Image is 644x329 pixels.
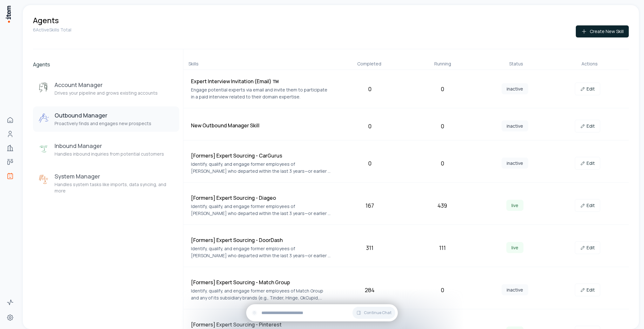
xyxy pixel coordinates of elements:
[38,174,49,185] img: System Manager
[336,243,404,252] div: 311
[33,167,179,199] button: System ManagerSystem ManagerHandles system tasks like imports, data syncing, and more
[33,137,179,162] button: Inbound ManagerInbound ManagerHandles inbound inquiries from potential customers
[352,307,395,319] button: Continue Chat
[38,143,49,155] img: Inbound Manager
[4,156,16,168] a: Deals
[575,83,600,95] a: Edit
[482,61,550,67] div: Status
[336,159,404,168] div: 0
[4,114,16,126] a: Home
[335,61,403,67] div: Completed
[55,90,158,96] p: Drives your pipeline and grows existing accounts
[4,142,16,154] a: Companies
[55,120,151,127] p: Proactively finds and engages new prospects
[55,142,164,150] h3: Inbound Manager
[191,236,331,244] h4: [Formers] Expert Sourcing - DoorDash
[38,82,49,94] img: Account Manager
[409,285,476,294] div: 0
[575,241,600,254] a: Edit
[4,170,16,182] a: Agents
[364,310,391,315] span: Continue Chat
[191,287,331,301] p: Identify, qualify, and engage former employees of Match Group and any of its subsidiary brands (e...
[33,76,179,101] button: Account ManagerAccount ManagerDrives your pipeline and grows existing accounts
[575,120,600,132] a: Edit
[188,61,330,67] div: Skills
[409,159,476,168] div: 0
[502,158,528,169] span: inactive
[506,200,523,211] span: live
[191,152,331,159] h4: [Formers] Expert Sourcing - CarGurus
[4,296,16,309] a: Activity
[55,81,158,89] h3: Account Manager
[33,27,71,33] p: 6 Active Skills Total
[191,122,331,129] h4: New Outbound Manager Skill
[4,128,16,140] a: People
[5,5,11,23] img: Item Brain Logo
[502,120,528,131] span: inactive
[575,157,600,170] a: Edit
[336,122,404,131] div: 0
[191,161,331,175] p: Identify, qualify, and engage former employees of [PERSON_NAME] who departed within the last 3 ye...
[55,172,174,180] h3: System Manager
[33,106,179,132] button: Outbound ManagerOutbound ManagerProactively finds and engages new prospects
[246,304,398,321] div: Continue Chat
[575,284,600,296] a: Edit
[191,245,331,259] p: Identify, qualify, and engage former employees of [PERSON_NAME] who departed within the last 3 ye...
[191,86,331,100] p: Engage potential experts via email and invite them to participate in a paid interview related to ...
[191,203,331,217] p: Identify, qualify, and engage former employees of [PERSON_NAME] who departed within the last 3 ye...
[575,199,600,212] a: Edit
[55,111,151,119] h3: Outbound Manager
[409,201,476,210] div: 439
[336,201,404,210] div: 167
[191,321,331,328] h4: [Formers] Expert Sourcing - Pinterest
[191,77,331,85] h4: Expert Interview Invitation (Email) ™️
[38,113,49,124] img: Outbound Manager
[409,84,476,93] div: 0
[336,84,404,93] div: 0
[502,284,528,295] span: inactive
[555,61,624,67] div: Actions
[33,15,59,25] h1: Agents
[4,311,16,324] a: Settings
[409,243,476,252] div: 111
[55,151,164,157] p: Handles inbound inquiries from potential customers
[191,279,331,286] h4: [Formers] Expert Sourcing - Match Group
[506,242,523,253] span: live
[576,25,629,37] button: Create New Skill
[33,61,179,68] h2: Agents
[409,61,477,67] div: Running
[502,83,528,94] span: inactive
[409,122,476,131] div: 0
[191,194,331,202] h4: [Formers] Expert Sourcing - Diageo
[336,285,404,294] div: 284
[55,181,174,194] p: Handles system tasks like imports, data syncing, and more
